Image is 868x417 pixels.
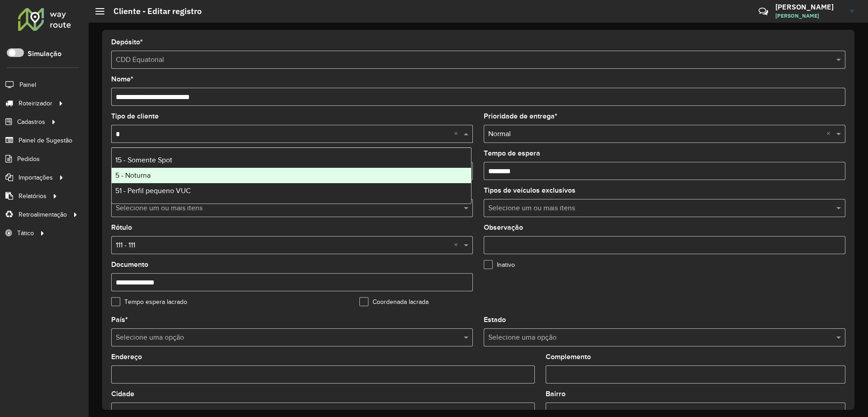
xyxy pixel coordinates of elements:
[484,148,540,159] label: Tempo de espera
[111,389,134,399] label: Cidade
[484,111,557,122] label: Prioridade de entrega
[111,111,159,122] label: Tipo de cliente
[484,260,515,270] label: Inativo
[115,187,191,194] span: 51 - Perfil pequeno VUC
[754,2,773,21] a: Contato Rápido
[359,297,429,307] label: Coordenada lacrada
[111,314,128,325] label: País
[111,37,143,47] label: Depósito
[19,173,53,182] span: Importações
[115,156,172,164] span: 15 - Somente Spot
[19,136,72,145] span: Painel de Sugestão
[484,314,506,325] label: Estado
[17,228,34,238] span: Tático
[775,12,843,20] span: [PERSON_NAME]
[111,259,148,270] label: Documento
[111,74,133,85] label: Nome
[454,128,462,139] span: Clear all
[111,297,187,307] label: Tempo espera lacrado
[19,210,67,219] span: Retroalimentação
[484,185,576,196] label: Tipos de veículos exclusivos
[17,117,45,127] span: Cadastros
[484,222,523,233] label: Observação
[17,154,40,164] span: Pedidos
[19,80,36,90] span: Painel
[111,351,142,362] label: Endereço
[546,351,591,362] label: Complemento
[775,3,843,11] h3: [PERSON_NAME]
[19,191,47,201] span: Relatórios
[28,48,61,59] label: Simulação
[454,240,462,251] span: Clear all
[115,171,151,179] span: 5 - Noturna
[111,222,132,233] label: Rótulo
[19,99,52,108] span: Roteirizador
[104,6,202,16] h2: Cliente - Editar registro
[111,147,472,204] ng-dropdown-panel: Options list
[826,128,834,139] span: Clear all
[546,389,566,399] label: Bairro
